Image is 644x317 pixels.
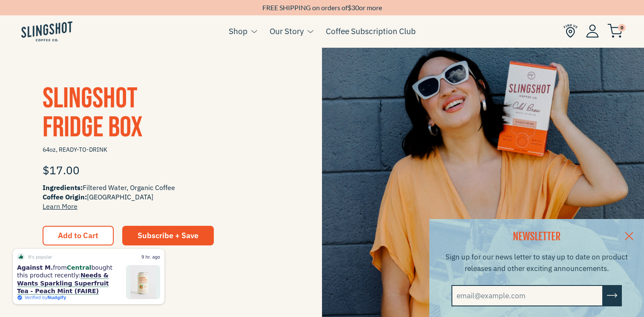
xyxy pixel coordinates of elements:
[43,157,279,183] div: $17.00
[348,3,351,12] span: $
[451,285,603,306] input: email@example.com
[586,24,599,37] img: Account
[43,183,279,211] span: Filtered Water, Organic Coffee [GEOGRAPHIC_DATA]
[326,25,416,37] a: Coffee Subscription Club
[43,142,279,157] span: 64oz, READY-TO-DRINK
[229,25,247,37] a: Shop
[618,24,626,32] span: 0
[43,193,87,201] span: Coffee Origin:
[43,81,143,145] a: SlingshotFridge Box
[351,3,359,12] span: 30
[43,81,143,145] span: Slingshot Fridge Box
[43,183,83,192] span: Ingredients:
[270,25,304,37] a: Our Story
[563,24,578,38] img: Find Us
[43,202,78,210] a: Learn More
[440,230,633,244] h2: NEWSLETTER
[607,24,623,38] img: cart
[440,251,633,274] p: Sign up for our news letter to stay up to date on product releases and other exciting announcements.
[607,26,623,36] a: 0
